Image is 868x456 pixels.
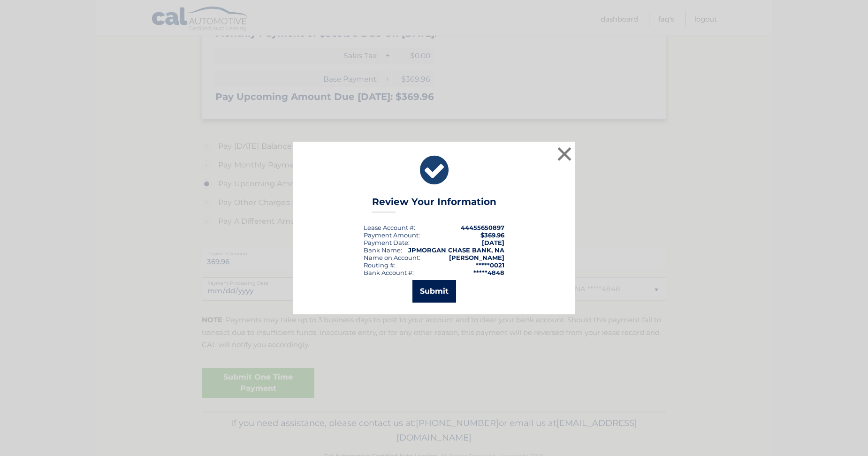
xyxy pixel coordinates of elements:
[364,239,408,246] span: Payment Date
[555,144,574,163] button: ×
[461,224,504,231] strong: 44455650897
[364,231,420,239] div: Payment Amount:
[482,239,504,246] span: [DATE]
[364,239,410,246] div: :
[364,246,402,254] div: Bank Name:
[364,261,396,269] div: Routing #:
[412,280,456,303] button: Submit
[480,231,504,239] span: $369.96
[364,254,420,261] div: Name on Account:
[408,246,504,254] strong: JPMORGAN CHASE BANK, NA
[364,269,414,276] div: Bank Account #:
[372,196,496,213] h3: Review Your Information
[364,224,415,231] div: Lease Account #:
[449,254,504,261] strong: [PERSON_NAME]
